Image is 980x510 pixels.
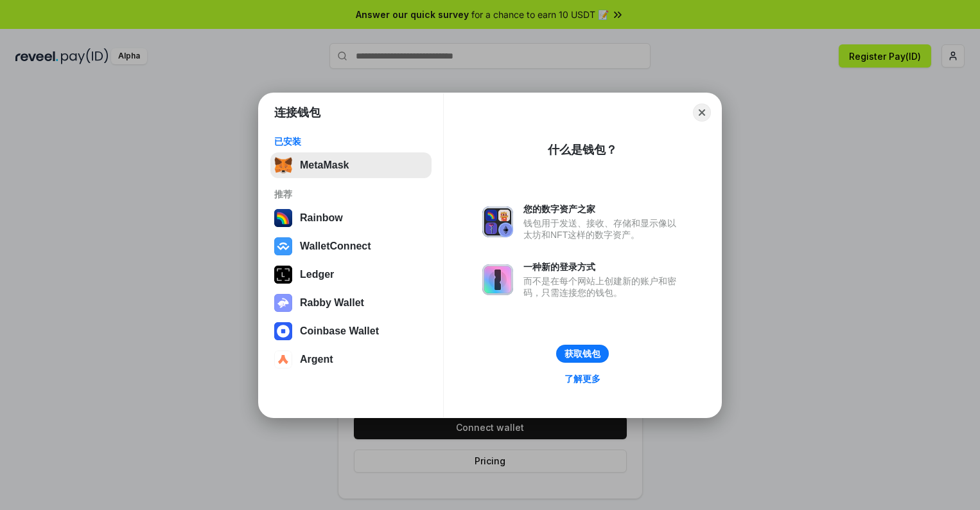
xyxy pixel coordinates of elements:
button: MetaMask [270,152,432,178]
div: MetaMask [300,159,349,171]
div: Argent [300,354,333,365]
img: svg+xml,%3Csvg%20xmlns%3D%22http%3A%2F%2Fwww.w3.org%2F2000%2Fsvg%22%20fill%3D%22none%22%20viewBox... [482,206,513,237]
img: svg+xml,%3Csvg%20width%3D%2228%22%20height%3D%2228%22%20viewBox%3D%220%200%2028%2028%22%20fill%3D... [274,237,292,255]
div: 已安装 [274,136,428,147]
button: Argent [270,347,432,372]
button: Rabby Wallet [270,290,432,316]
h1: 连接钱包 [274,105,320,120]
button: Ledger [270,262,432,287]
div: Rainbow [300,212,343,224]
div: 而不是在每个网站上创建新的账户和密码，只需连接您的钱包。 [523,275,683,298]
img: svg+xml,%3Csvg%20fill%3D%22none%22%20height%3D%2233%22%20viewBox%3D%220%200%2035%2033%22%20width%... [274,156,292,174]
img: svg+xml,%3Csvg%20width%3D%2228%22%20height%3D%2228%22%20viewBox%3D%220%200%2028%2028%22%20fill%3D... [274,351,292,369]
button: WalletConnect [270,233,432,259]
div: 获取钱包 [564,348,600,360]
div: 一种新的登录方式 [523,261,683,273]
button: Coinbase Wallet [270,318,432,344]
img: svg+xml,%3Csvg%20xmlns%3D%22http%3A%2F%2Fwww.w3.org%2F2000%2Fsvg%22%20fill%3D%22none%22%20viewBox... [274,294,292,312]
img: svg+xml,%3Csvg%20width%3D%22120%22%20height%3D%22120%22%20viewBox%3D%220%200%20120%20120%22%20fil... [274,209,292,227]
div: Coinbase Wallet [300,325,379,337]
button: Close [693,104,711,122]
img: svg+xml,%3Csvg%20xmlns%3D%22http%3A%2F%2Fwww.w3.org%2F2000%2Fsvg%22%20fill%3D%22none%22%20viewBox... [482,264,513,295]
div: 了解更多 [564,373,600,385]
a: 了解更多 [557,370,608,387]
button: Rainbow [270,205,432,231]
div: 您的数字资产之家 [523,203,683,215]
div: Ledger [300,269,334,280]
div: 推荐 [274,188,428,200]
div: 什么是钱包？ [548,142,617,158]
div: Rabby Wallet [300,297,364,309]
img: svg+xml,%3Csvg%20width%3D%2228%22%20height%3D%2228%22%20viewBox%3D%220%200%2028%2028%22%20fill%3D... [274,322,292,340]
div: WalletConnect [300,241,371,252]
div: 钱包用于发送、接收、存储和显示像以太坊和NFT这样的数字资产。 [523,217,683,241]
button: 获取钱包 [556,345,609,363]
img: svg+xml,%3Csvg%20xmlns%3D%22http%3A%2F%2Fwww.w3.org%2F2000%2Fsvg%22%20width%3D%2228%22%20height%3... [274,266,292,284]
